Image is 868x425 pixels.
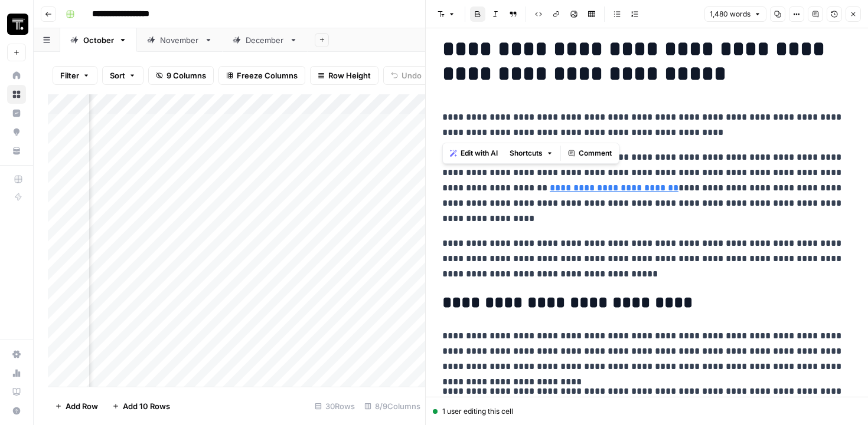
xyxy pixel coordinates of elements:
button: Freeze Columns [218,66,305,85]
a: November [137,28,223,52]
button: Edit with AI [445,146,502,161]
a: December [223,28,308,52]
span: Add Row [66,400,98,412]
span: Row Height [328,70,371,81]
div: 30 Rows [310,397,360,416]
img: Thoughtspot Logo [7,14,28,35]
a: Insights [7,104,26,123]
span: Edit with AI [461,148,498,159]
a: Settings [7,345,26,364]
a: Your Data [7,141,26,160]
button: Shortcuts [505,146,558,161]
button: Help + Support [7,401,26,420]
a: Opportunities [7,123,26,141]
a: Home [7,66,26,85]
button: Comment [563,146,616,161]
button: 1,480 words [704,6,766,22]
button: Add Row [48,397,105,416]
button: Row Height [310,66,378,85]
span: Comment [579,148,612,159]
span: Filter [60,70,79,81]
button: Add 10 Rows [105,397,177,416]
span: 9 Columns [167,70,206,81]
button: 9 Columns [148,66,214,85]
button: Filter [53,66,97,85]
span: Undo [402,70,422,81]
button: Sort [102,66,143,85]
div: 1 user editing this cell [433,406,861,417]
span: 1,480 words [710,9,750,19]
a: Learning Hub [7,383,26,401]
a: Browse [7,85,26,104]
button: Undo [383,66,429,85]
button: Workspace: Thoughtspot [7,9,26,39]
div: November [160,34,200,46]
span: Add 10 Rows [123,400,170,412]
div: 8/9 Columns [360,397,425,416]
div: October [83,34,114,46]
span: Sort [110,70,125,81]
span: Shortcuts [510,148,543,159]
a: Usage [7,364,26,383]
a: October [60,28,137,52]
div: December [246,34,285,46]
span: Freeze Columns [237,70,298,81]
